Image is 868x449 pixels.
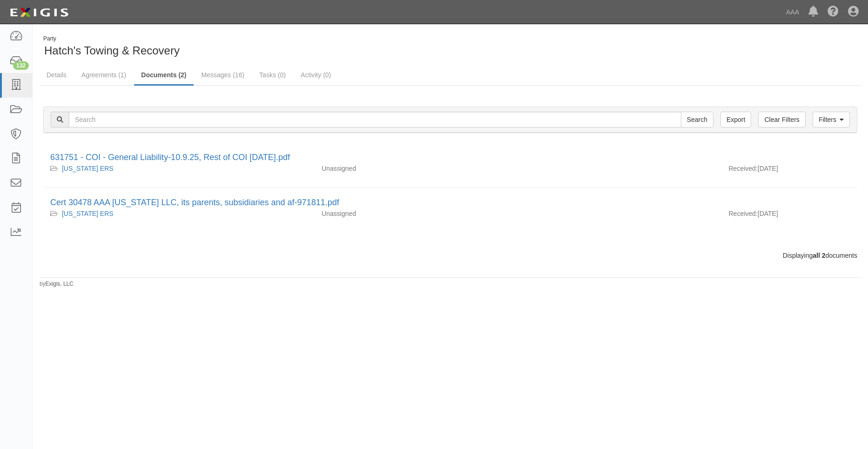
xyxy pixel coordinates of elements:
[294,66,338,84] a: Activity (0)
[828,7,839,18] i: Help Center - Complianz
[62,210,114,217] a: [US_STATE] ERS
[50,197,850,209] div: Cert 30478 AAA Texas LLC, its parents, subsidiaries and af-971811.pdf
[50,164,308,173] div: Texas ERS
[46,281,74,287] a: Exigis, LLC
[315,209,518,218] div: Unassigned
[50,209,308,218] div: Texas ERS
[44,44,180,57] span: Hatch's Towing & Recovery
[758,112,805,127] a: Clear Filters
[720,112,751,127] a: Export
[518,164,721,164] div: Effective - Expiration
[62,165,114,172] a: [US_STATE] ERS
[36,251,864,260] div: Displaying documents
[134,66,193,86] a: Documents (2)
[74,66,133,84] a: Agreements (1)
[252,66,293,84] a: Tasks (0)
[40,280,74,288] small: by
[721,209,857,223] div: [DATE]
[813,252,825,259] b: all 2
[69,112,681,127] input: Search
[50,198,339,207] a: Cert 30478 AAA [US_STATE] LLC, its parents, subsidiaries and af-971811.pdf
[315,164,518,173] div: Unassigned
[7,4,71,21] img: logo-5460c22ac91f19d4615b14bd174203de0afe785f0fc80cf4dbbc73dc1793850b.png
[813,112,850,127] a: Filters
[43,35,180,43] div: Party
[13,61,29,70] div: 132
[728,209,757,218] p: Received:
[781,3,804,21] a: AAA
[721,164,857,178] div: [DATE]
[728,164,757,173] p: Received:
[40,35,444,59] div: Hatch's Towing & Recovery
[195,66,252,84] a: Messages (16)
[681,112,713,127] input: Search
[518,209,721,209] div: Effective - Expiration
[50,152,850,164] div: 631751 - COI - General Liability-10.9.25, Rest of COI 3.30.2026.pdf
[50,153,290,162] a: 631751 - COI - General Liability-10.9.25, Rest of COI [DATE].pdf
[40,66,74,84] a: Details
